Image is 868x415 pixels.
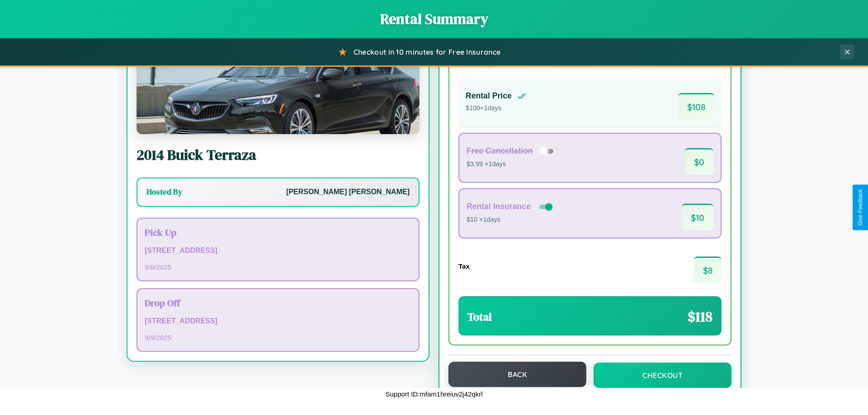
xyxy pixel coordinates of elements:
h4: Tax [458,262,470,270]
button: Checkout [594,363,731,388]
p: [STREET_ADDRESS] [145,315,411,328]
span: $ 108 [678,93,714,120]
p: 9 / 8 / 2025 [145,261,411,273]
h3: Total [467,309,492,324]
h2: 2014 Buick Terraza [137,145,420,165]
h4: Free Cancellation [467,146,533,156]
h3: Hosted By [146,187,182,197]
p: [STREET_ADDRESS] [145,244,411,257]
h4: Rental Insurance [467,202,531,211]
span: Checkout in 10 minutes for Free Insurance [354,47,500,56]
p: 9 / 9 / 2025 [145,331,411,344]
span: $ 118 [688,307,712,326]
img: Buick Terraza [137,44,420,134]
div: Give Feedback [857,189,863,226]
p: $10 × 1 days [467,214,554,226]
h4: Rental Price [466,91,512,101]
h3: Pick Up [145,226,411,239]
p: $ 100 × 1 days [466,103,526,114]
p: Support ID: mfam1hreiuv2j42qkrl [385,388,482,400]
span: $ 8 [694,256,722,283]
button: Back [448,362,586,387]
p: $3.99 × 1 days [467,159,557,170]
span: $ 0 [685,148,713,175]
p: [PERSON_NAME] [PERSON_NAME] [286,186,410,199]
h3: Drop Off [145,296,411,309]
h1: Rental Summary [9,9,859,29]
span: $ 10 [682,204,713,230]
